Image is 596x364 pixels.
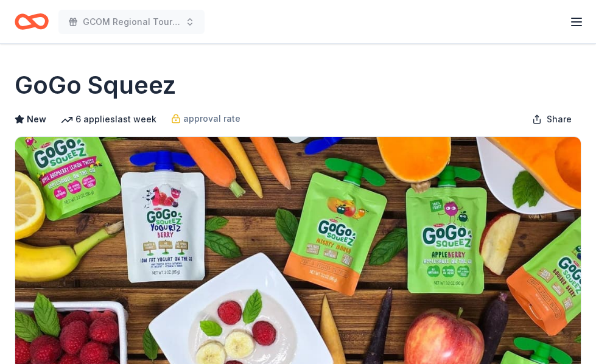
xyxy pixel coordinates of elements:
a: Home [15,7,49,36]
span: GCOM Regional Tournament Fundraiser & Event [83,15,180,29]
button: GCOM Regional Tournament Fundraiser & Event [58,10,205,34]
button: Share [522,107,581,131]
span: New [27,112,46,127]
div: 6 applies last week [61,112,156,127]
span: approval rate [183,111,240,126]
h1: GoGo Squeez [15,68,176,102]
span: Share [547,112,572,127]
a: approval rate [171,111,240,126]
